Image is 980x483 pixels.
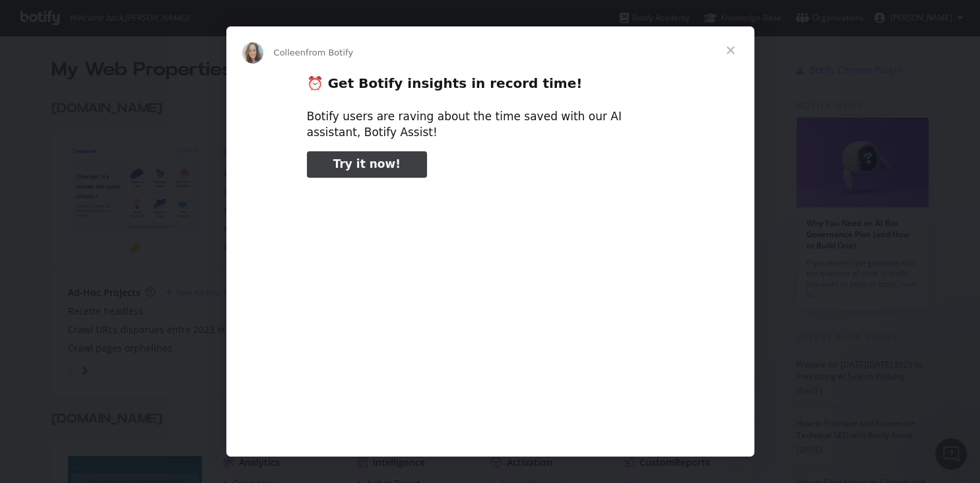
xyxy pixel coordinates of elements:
span: Close [707,26,754,74]
div: Botify users are raving about the time saved with our AI assistant, Botify Assist! [307,109,674,141]
span: Try it now! [333,157,401,170]
img: Profile image for Colleen [242,42,263,63]
span: from Botify [306,48,353,57]
a: Try it now! [307,151,427,178]
video: Play video [215,189,766,464]
span: Colleen [274,48,306,57]
h2: ⏰ Get Botify insights in record time! [307,75,674,99]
